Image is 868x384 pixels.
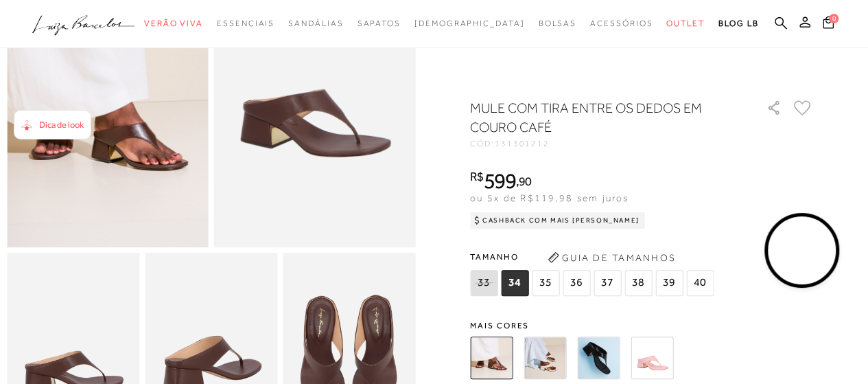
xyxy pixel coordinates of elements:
[414,11,525,36] a: noSubCategoriesText
[144,11,203,36] a: categoryNavScreenReaderText
[470,321,813,330] span: Mais cores
[519,174,532,188] span: 90
[217,11,274,36] a: categoryNavScreenReaderText
[470,270,497,296] span: 33
[39,120,84,130] span: Dica de look
[590,11,653,36] a: categoryNavScreenReaderText
[718,11,758,36] a: BLOG LB
[470,247,717,267] span: Tamanho
[819,15,838,34] button: 0
[631,337,673,379] img: MULE COM TIRA ENTRE OS DEDOS EM COURO ROSA GLACÊ
[532,270,559,296] span: 35
[470,139,744,148] div: CÓD:
[470,98,727,137] h1: MULE COM TIRA ENTRE OS DEDOS EM COURO CAFÉ
[718,19,758,28] span: BLOG LB
[501,270,528,296] span: 34
[357,11,400,36] a: categoryNavScreenReaderText
[590,19,653,28] span: Acessórios
[357,19,400,28] span: Sapatos
[524,337,566,379] img: MULE COM TIRA ENTRE OS DEDOS EM COURO OFF-WHITE
[538,19,576,28] span: Bolsas
[470,212,645,229] div: Cashback com Mais [PERSON_NAME]
[288,19,343,28] span: Sandálias
[829,14,838,23] span: 0
[414,19,525,28] span: [DEMOGRAPHIC_DATA]
[470,337,513,379] img: MULE COM TIRA ENTRE OS DEDOS EM COURO CAFÉ
[666,19,705,28] span: Outlet
[563,270,590,296] span: 36
[538,11,576,36] a: categoryNavScreenReaderText
[484,168,516,193] span: 599
[655,270,683,296] span: 39
[686,270,714,296] span: 40
[144,19,203,28] span: Verão Viva
[577,337,620,379] img: MULE COM TIRA ENTRE OS DEDOS EM COURO PRETO
[217,19,274,28] span: Essenciais
[594,270,621,296] span: 37
[624,270,652,296] span: 38
[288,11,343,36] a: categoryNavScreenReaderText
[543,247,680,269] button: Guia de Tamanhos
[495,139,550,148] span: 131301212
[666,11,705,36] a: categoryNavScreenReaderText
[470,192,629,203] span: ou 5x de R$119,98 sem juros
[516,175,532,188] i: ,
[470,170,484,183] i: R$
